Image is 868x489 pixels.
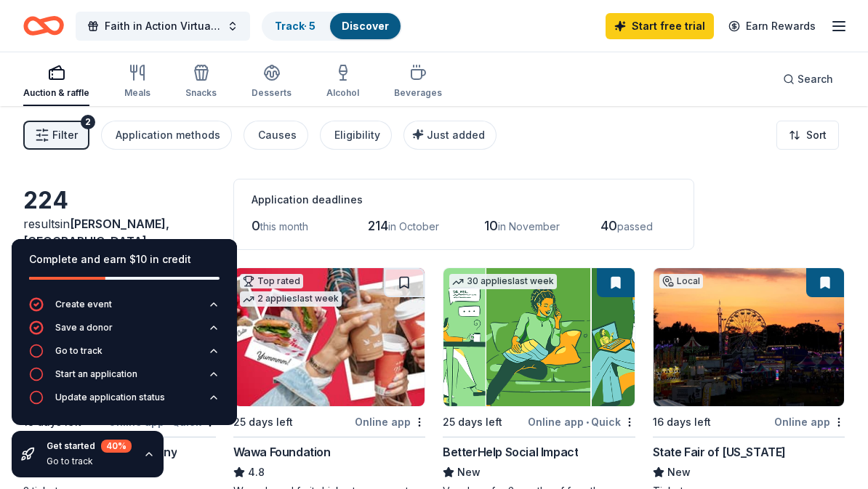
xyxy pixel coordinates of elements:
span: [PERSON_NAME], [GEOGRAPHIC_DATA] [23,217,169,248]
span: this month [260,220,308,233]
div: Go to track [55,345,103,357]
span: Sort [806,126,827,144]
div: 2 [81,115,95,129]
div: Local [659,274,703,288]
span: Filter [52,126,78,144]
div: Online app Quick [528,413,635,431]
a: Home [23,9,64,43]
div: Application methods [116,126,220,144]
button: Go to track [29,344,220,367]
div: Top rated [240,274,303,288]
span: 4.8 [248,464,265,481]
span: Faith in Action Virtual Auction [105,17,221,35]
div: Meals [124,87,150,99]
button: Sort [776,121,839,150]
img: Image for BetterHelp Social Impact [443,268,635,406]
button: Start an application [29,367,220,390]
div: Alcohol [326,87,359,99]
div: 25 days left [443,413,502,431]
div: Causes [258,126,297,144]
button: Just added [403,121,497,150]
div: Get started [47,440,132,453]
a: Discover [342,20,389,32]
div: BetterHelp Social Impact [443,443,578,461]
div: 40 % [101,440,132,453]
button: Filter2 [23,121,89,150]
button: Auction & raffle [23,58,89,106]
span: • [586,416,589,428]
div: 16 days left [653,413,711,431]
button: Eligibility [320,121,392,150]
button: Snacks [185,58,217,106]
div: State Fair of [US_STATE] [653,443,786,461]
button: Alcohol [326,58,359,106]
div: Save a donor [55,322,113,334]
div: Eligibility [334,126,380,144]
div: Desserts [252,87,292,99]
button: Causes [244,121,308,150]
div: results [23,215,216,250]
div: Wawa Foundation [233,443,331,461]
div: 224 [23,186,216,215]
div: Application deadlines [252,191,676,209]
img: Image for State Fair of Virginia [654,268,845,406]
a: Start free trial [606,13,714,39]
button: Update application status [29,390,220,413]
div: Online app [355,413,425,431]
div: 30 applies last week [449,274,557,289]
span: 214 [368,218,388,233]
div: Create event [55,299,112,310]
span: 0 [252,218,260,233]
button: Track· 5Discover [262,12,402,41]
div: Auction & raffle [23,87,89,99]
button: Beverages [394,58,442,106]
div: Start an application [55,368,137,380]
button: Save a donor [29,320,220,344]
button: Application methods [101,121,232,150]
a: Earn Rewards [720,13,824,39]
span: Just added [427,129,485,141]
button: Search [771,65,845,94]
div: Go to track [47,456,132,467]
div: 25 days left [233,413,293,431]
button: Create event [29,297,220,320]
div: Complete and earn $10 in credit [29,251,220,268]
span: 10 [484,218,498,233]
span: in November [498,220,560,233]
span: in October [388,220,439,233]
img: Image for Wawa Foundation [234,268,425,406]
div: 2 applies last week [240,291,342,307]
span: 40 [600,218,617,233]
a: Track· 5 [275,20,316,32]
div: Update application status [55,392,165,403]
button: Faith in Action Virtual Auction [76,12,250,41]
button: Meals [124,58,150,106]
span: passed [617,220,653,233]
div: Beverages [394,87,442,99]
span: New [667,464,691,481]
button: Desserts [252,58,292,106]
span: New [457,464,481,481]
span: in [23,217,169,248]
div: Online app [774,413,845,431]
span: Search [797,70,833,88]
div: Snacks [185,87,217,99]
